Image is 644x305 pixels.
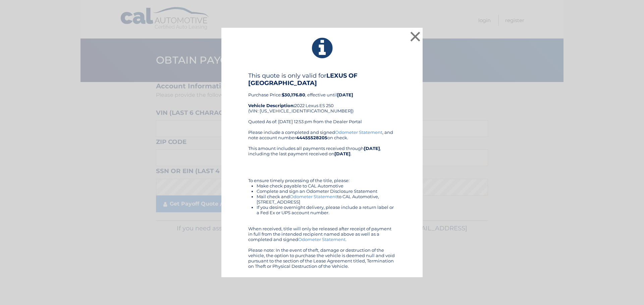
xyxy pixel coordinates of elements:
div: Please include a completed and signed , and note account number on check. This amount includes al... [248,130,396,269]
b: [DATE] [334,151,351,156]
b: 44455528205 [296,135,327,140]
b: [DATE] [364,146,380,151]
b: [DATE] [337,92,353,97]
li: Make check payable to CAL Automotive [257,183,396,188]
h4: This quote is only valid for [248,72,396,87]
a: Odometer Statement [290,194,337,199]
li: Complete and sign an Odometer Disclosure Statement [257,188,396,194]
strong: Vehicle Description: [248,103,294,108]
a: Odometer Statement [298,237,345,242]
div: Purchase Price: , effective until 2022 Lexus ES 250 (VIN: [US_VEHICLE_IDENTIFICATION_NUMBER]) Quo... [248,72,396,130]
b: LEXUS OF [GEOGRAPHIC_DATA] [248,72,358,87]
a: Odometer Statement [335,130,382,135]
button: × [409,30,422,43]
li: If you desire overnight delivery, please include a return label or a Fed Ex or UPS account number. [257,205,396,215]
b: $30,176.80 [282,92,305,97]
li: Mail check and to CAL Automotive, [STREET_ADDRESS] [257,194,396,205]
